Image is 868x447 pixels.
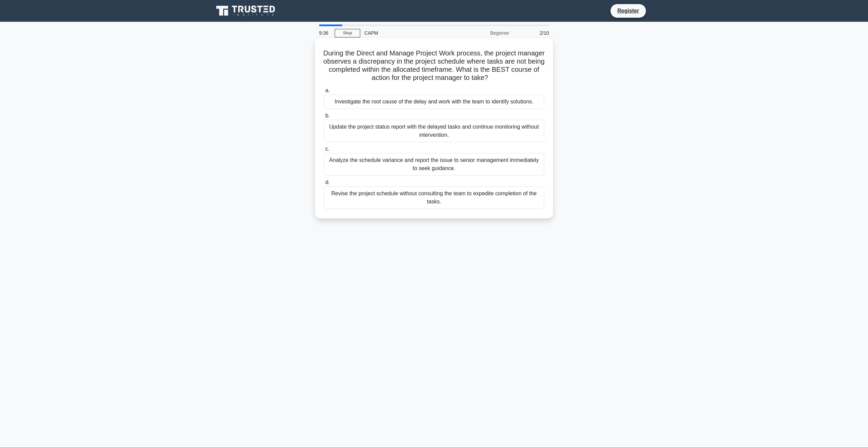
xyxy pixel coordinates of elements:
[360,26,454,40] div: CAPM
[325,113,330,118] span: b.
[324,95,544,109] div: Investigate the root cause of the delay and work with the team to identify solutions.
[513,26,553,40] div: 2/10
[324,120,544,142] div: Update the project status report with the delayed tasks and continue monitoring without intervent...
[325,146,329,152] span: c.
[324,186,544,209] div: Revise the project schedule without consulting the team to expedite completion of the tasks.
[325,87,330,93] span: a.
[335,29,360,37] a: Stop
[454,26,513,40] div: Beginner
[315,26,335,40] div: 9:36
[324,153,544,176] div: Analyze the schedule variance and report the issue to senior management immediately to seek guida...
[323,49,545,82] h5: During the Direct and Manage Project Work process, the project manager observes a discrepancy in ...
[613,6,643,15] a: Register
[325,179,330,185] span: d.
